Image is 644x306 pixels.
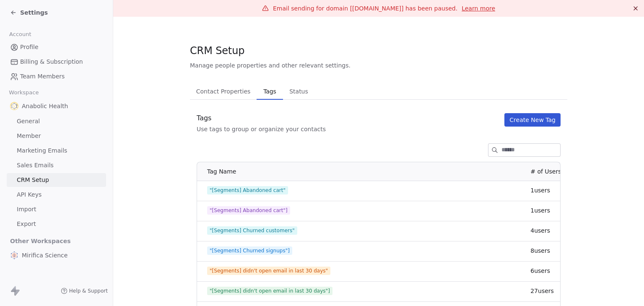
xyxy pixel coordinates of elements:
[20,8,48,17] span: Settings
[20,72,65,81] span: Team Members
[7,114,106,128] a: General
[530,168,561,175] span: # of Users
[17,146,67,155] span: Marketing Emails
[7,55,106,69] a: Billing & Subscription
[260,86,279,97] span: Tags
[5,86,42,99] span: Workspace
[10,102,18,110] img: Anabolic-Health-Icon-192.png
[20,57,83,66] span: Billing & Subscription
[7,158,106,172] a: Sales Emails
[530,288,554,294] span: 27 users
[17,205,36,214] span: Import
[207,186,288,194] span: "[Segments] Abandoned cart"
[462,4,495,13] a: Learn more
[504,113,561,127] button: Create New Tag
[69,288,108,294] span: Help & Support
[7,202,106,216] a: Import
[7,40,106,54] a: Profile
[17,220,36,228] span: Export
[530,227,550,234] span: 4 users
[197,125,326,133] div: Use tags to group or organize your contacts
[207,168,236,175] span: Tag Name
[207,226,297,235] span: "[Segments] Churned customers"
[273,5,457,12] span: Email sending for domain [[DOMAIN_NAME]] has been paused.
[61,288,108,294] a: Help & Support
[193,86,254,97] span: Contact Properties
[207,267,330,275] span: "[Segments] didn't open email in last 30 days"
[530,267,550,274] span: 6 users
[22,102,68,110] span: Anabolic Health
[7,70,106,83] a: Team Members
[190,44,244,57] span: CRM Setup
[17,161,54,170] span: Sales Emails
[17,132,41,140] span: Member
[22,251,68,259] span: Mirifica Science
[197,113,326,123] div: Tags
[10,8,48,17] a: Settings
[5,28,35,41] span: Account
[17,176,49,184] span: CRM Setup
[7,234,74,248] span: Other Workspaces
[17,190,42,199] span: API Keys
[7,188,106,202] a: API Keys
[20,43,39,52] span: Profile
[207,246,292,255] span: "[Segments] Churned signups"]
[10,251,18,259] img: MIRIFICA%20science_logo_icon-big.png
[7,144,106,158] a: Marketing Emails
[207,206,290,215] span: "[Segments] Abandoned cart"]
[7,129,106,143] a: Member
[190,61,351,70] span: Manage people properties and other relevant settings.
[7,217,106,231] a: Export
[530,247,550,254] span: 8 users
[286,86,312,97] span: Status
[530,207,550,214] span: 1 users
[207,287,332,295] span: "[Segments] didn't open email in last 30 days"]
[17,117,40,126] span: General
[7,173,106,187] a: CRM Setup
[530,187,550,194] span: 1 users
